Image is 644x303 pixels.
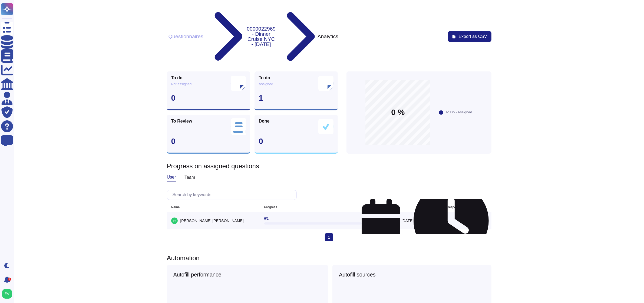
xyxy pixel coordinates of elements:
[180,219,244,223] span: [PERSON_NAME] [PERSON_NAME]
[259,82,273,86] span: Assigned
[170,190,296,200] input: Search by keywords
[264,217,266,220] b: 0
[414,183,491,258] div: -
[325,233,333,241] span: 1
[167,254,491,262] h4: Automation
[171,82,192,86] span: Not assigned
[167,34,205,39] button: Questionnaires
[245,26,277,47] button: 0000022969 - Dinner Cruise NYC - [DATE]
[171,76,183,80] span: To do
[318,34,338,39] div: Analytics
[445,110,472,114] div: To Do - Assigned
[362,199,414,243] div: [DATE]
[264,206,277,209] div: Progress
[167,162,491,170] h4: Progress on assigned questions
[171,218,178,224] img: user
[391,109,405,117] span: 0 %
[171,206,180,209] div: Name
[259,94,333,102] div: 1
[264,217,362,220] div: / 1
[339,271,485,278] h5: Autofill sources
[171,119,192,123] span: To Review
[259,76,270,80] span: To do
[259,137,333,145] div: 0
[8,278,11,281] div: 9+
[2,289,12,299] img: user
[171,94,246,102] div: 0
[259,119,270,123] span: Done
[448,31,491,42] button: Export as CSV
[171,137,246,145] div: 0
[173,271,322,278] h5: Autofill performance
[459,34,487,39] span: Export as CSV
[1,288,16,300] button: user
[184,173,195,182] div: team
[167,173,176,182] div: user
